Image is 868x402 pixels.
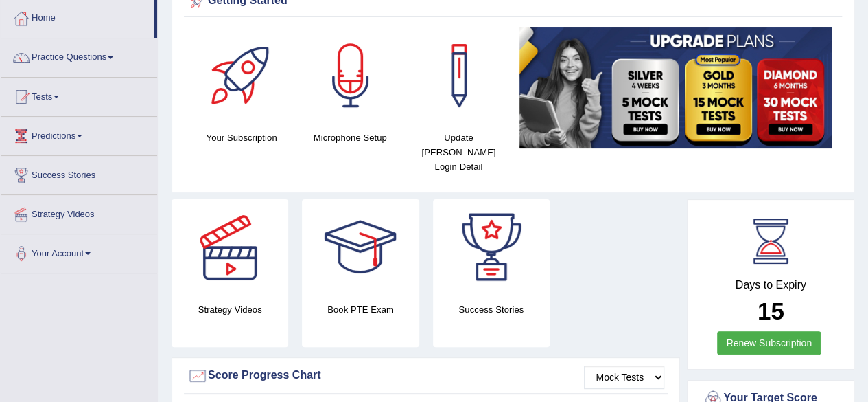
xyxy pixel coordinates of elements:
[187,366,664,386] div: Score Progress Chart
[1,78,157,112] a: Tests
[302,302,419,317] h4: Book PTE Exam
[758,298,784,324] b: 15
[717,331,821,355] a: Renew Subscription
[411,131,506,174] h4: Update [PERSON_NAME] Login Detail
[1,117,157,151] a: Predictions
[519,27,832,148] img: small5.jpg
[1,156,157,190] a: Success Stories
[172,302,288,317] h4: Strategy Videos
[194,131,289,145] h4: Your Subscription
[703,279,838,291] h4: Days to Expiry
[303,131,397,145] h4: Microphone Setup
[433,302,550,317] h4: Success Stories
[1,195,157,230] a: Strategy Videos
[1,234,157,269] a: Your Account
[1,38,157,73] a: Practice Questions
